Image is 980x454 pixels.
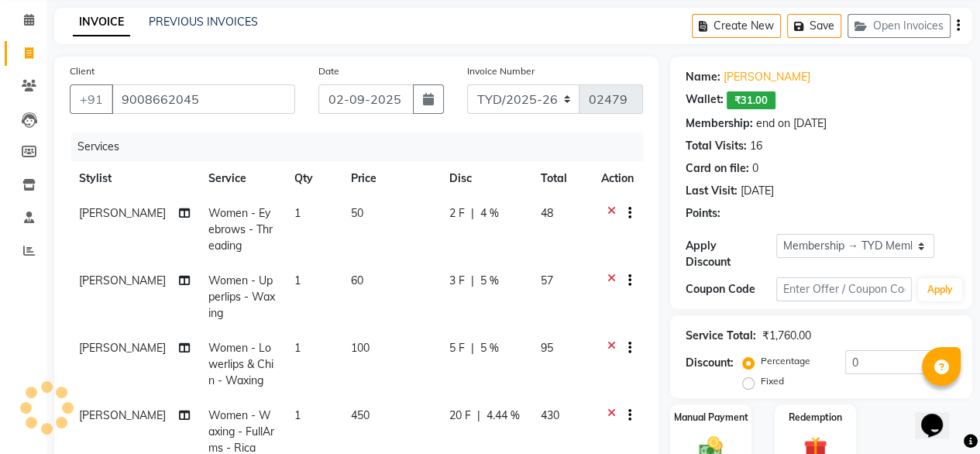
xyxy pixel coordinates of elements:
[686,160,749,177] div: Card on file:
[727,91,775,109] span: ₹31.00
[471,273,474,289] span: |
[294,206,301,220] span: 1
[79,341,166,355] span: [PERSON_NAME]
[540,206,552,220] span: 48
[592,161,643,196] th: Action
[70,64,95,78] label: Client
[848,14,951,38] button: Open Invoices
[776,277,912,301] input: Enter Offer / Coupon Code
[741,183,774,199] div: [DATE]
[149,15,258,29] a: PREVIOUS INVOICES
[686,138,747,154] div: Total Visits:
[471,340,474,356] span: |
[351,408,370,422] span: 450
[787,14,841,38] button: Save
[449,340,465,356] span: 5 F
[351,206,363,220] span: 50
[467,64,535,78] label: Invoice Number
[686,238,776,270] div: Apply Discount
[318,64,339,78] label: Date
[686,328,756,344] div: Service Total:
[440,161,531,196] th: Disc
[294,408,301,422] span: 1
[73,9,130,36] a: INVOICE
[70,161,199,196] th: Stylist
[692,14,781,38] button: Create New
[449,408,471,424] span: 20 F
[724,69,810,85] a: [PERSON_NAME]
[199,161,285,196] th: Service
[449,273,465,289] span: 3 F
[79,273,166,287] span: [PERSON_NAME]
[686,183,738,199] div: Last Visit:
[480,273,499,289] span: 5 %
[351,273,363,287] span: 60
[686,69,720,85] div: Name:
[294,341,301,355] span: 1
[686,281,776,298] div: Coupon Code
[449,205,465,222] span: 2 F
[540,273,552,287] span: 57
[71,132,655,161] div: Services
[674,411,748,425] label: Manual Payment
[471,205,474,222] span: |
[761,374,784,388] label: Fixed
[480,205,499,222] span: 4 %
[750,138,762,154] div: 16
[70,84,113,114] button: +91
[285,161,342,196] th: Qty
[762,328,811,344] div: ₹1,760.00
[686,115,753,132] div: Membership:
[789,411,842,425] label: Redemption
[531,161,592,196] th: Total
[686,355,734,371] div: Discount:
[477,408,480,424] span: |
[208,341,273,387] span: Women - Lowerlips & Chin - Waxing
[756,115,827,132] div: end on [DATE]
[208,273,275,320] span: Women - Upperlips - Waxing
[294,273,301,287] span: 1
[351,341,370,355] span: 100
[752,160,758,177] div: 0
[918,278,962,301] button: Apply
[487,408,520,424] span: 4.44 %
[686,205,720,222] div: Points:
[79,206,166,220] span: [PERSON_NAME]
[540,408,559,422] span: 430
[342,161,440,196] th: Price
[915,392,965,439] iframe: chat widget
[686,91,724,109] div: Wallet:
[112,84,295,114] input: Search by Name/Mobile/Email/Code
[761,354,810,368] label: Percentage
[540,341,552,355] span: 95
[79,408,166,422] span: [PERSON_NAME]
[480,340,499,356] span: 5 %
[208,206,273,253] span: Women - Eyebrows - Threading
